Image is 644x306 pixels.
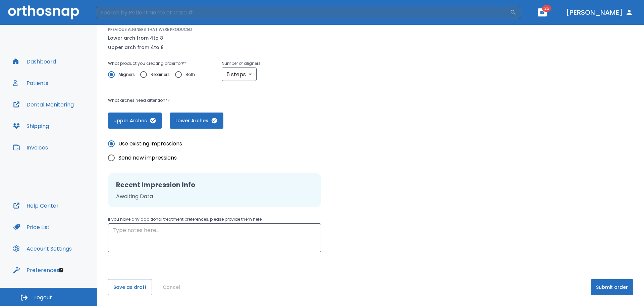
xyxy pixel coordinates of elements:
div: Dental Monitoring®: What it is and why we're partnering with them [10,138,124,158]
div: How To Submit a New Case [14,161,112,168]
div: Send us a messageWe typically reply in a few minutes [7,90,127,116]
button: Lower Arches [170,113,223,129]
button: [PERSON_NAME] [563,6,636,18]
h2: Recent Impression Info [116,180,313,190]
p: How can we help you? [13,59,121,82]
button: Invoices [9,139,52,156]
div: How to send STL scans from 3Shape Trios to Orthosnap [14,185,112,200]
span: Retainers [151,71,170,79]
p: Lower arch from 4 to 8 [108,34,164,42]
span: Help [106,226,117,231]
img: logo [13,14,65,23]
button: Search for help [10,122,124,136]
button: Help [90,210,134,236]
p: Hi [PERSON_NAME] [13,48,121,59]
button: Upper Arches [108,113,162,129]
button: Save as draft [108,279,152,295]
div: 5 steps [222,68,257,81]
p: Upper arch from 4 to 8 [108,43,164,51]
span: Upper Arches [115,117,155,124]
span: Logout [34,294,52,301]
span: Both [185,71,195,79]
p: What arches need attention*? [108,96,415,104]
button: Price List [9,219,54,235]
div: Send us a message [14,96,112,103]
button: Shipping [9,118,53,134]
button: Account Settings [9,241,76,257]
span: Search for help [14,126,54,133]
button: Dashboard [9,53,60,70]
span: Send new impressions [118,154,177,162]
img: Profile image for Mohammed [78,11,92,24]
button: Messages [45,210,89,236]
p: Awaiting Data [116,192,313,201]
img: Orthosnap [8,5,79,19]
div: 🦷 Orthosnap Pricing Explained [10,170,124,183]
button: Patients [9,75,52,91]
button: Submit order [591,279,633,295]
span: Home [15,226,30,231]
p: If you have any additional treatment preferences, please provide them here: [108,215,321,223]
button: Cancel [160,279,183,295]
span: Messages [56,226,79,231]
img: Profile image for Ma [91,11,105,24]
span: Use existing impressions [118,140,182,148]
div: Tooltip anchor [58,267,64,273]
div: 🦷 Orthosnap Pricing Explained [14,173,112,180]
span: Lower Arches [176,117,217,124]
div: How to send STL scans from 3Shape Trios to Orthosnap [10,183,124,202]
p: What product you creating order for? * [108,59,200,68]
input: Search by Patient Name or Case # [96,6,510,19]
div: We typically reply in a few minutes [14,103,112,110]
button: Preferences [9,262,63,278]
p: Number of aligners [222,59,261,68]
span: 25 [542,5,551,12]
button: Help Center [9,198,63,214]
p: PREVIOUS ALIGNERS THAT WERE PRODUCED [108,27,192,33]
div: Close [115,11,127,23]
div: How To Submit a New Case [10,158,124,170]
button: Dental Monitoring [9,96,78,113]
div: Dental Monitoring®: What it is and why we're partnering with them [14,141,112,155]
span: Aligners [118,71,135,79]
